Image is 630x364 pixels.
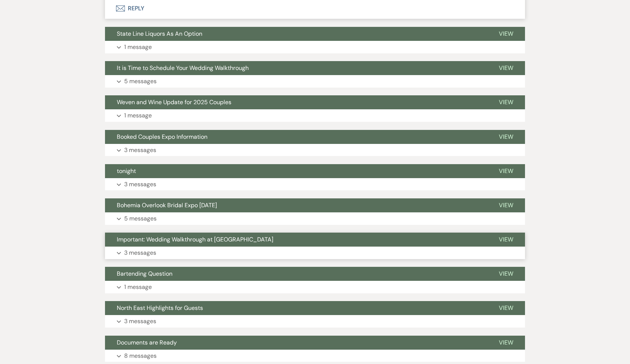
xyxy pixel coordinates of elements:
[105,109,525,122] button: 1 message
[487,198,525,212] button: View
[499,339,513,346] span: View
[117,167,136,175] span: tonight
[105,27,487,41] button: State Line Liquors As An Option
[105,212,525,225] button: 5 messages
[499,98,513,106] span: View
[105,198,487,212] button: Bohemia Overlook Bridal Expo [DATE]
[487,95,525,109] button: View
[105,178,525,191] button: 3 messages
[105,315,525,328] button: 3 messages
[124,145,156,155] p: 3 messages
[487,130,525,144] button: View
[124,180,156,189] p: 3 messages
[124,77,157,86] p: 5 messages
[117,270,172,278] span: Bartending Question
[487,301,525,315] button: View
[499,30,513,38] span: View
[117,304,203,312] span: North East Highlights for Guests
[124,111,152,120] p: 1 message
[487,336,525,350] button: View
[124,42,152,52] p: 1 message
[124,317,156,326] p: 3 messages
[499,304,513,312] span: View
[117,64,249,72] span: It is Time to Schedule Your Wedding Walkthrough
[124,248,156,258] p: 3 messages
[105,95,487,109] button: Weven and Wine Update for 2025 Couples
[499,270,513,278] span: View
[105,336,487,350] button: Documents are Ready
[487,267,525,281] button: View
[499,201,513,209] span: View
[105,61,487,75] button: It is Time to Schedule Your Wedding Walkthrough
[105,75,525,88] button: 5 messages
[117,133,207,141] span: Booked Couples Expo Information
[499,167,513,175] span: View
[124,214,157,223] p: 5 messages
[117,30,202,38] span: State Line Liquors As An Option
[124,351,157,361] p: 8 messages
[499,133,513,141] span: View
[499,236,513,243] span: View
[124,282,152,292] p: 1 message
[117,236,273,243] span: Important: Wedding Walkthrough at [GEOGRAPHIC_DATA]
[105,281,525,293] button: 1 message
[117,201,217,209] span: Bohemia Overlook Bridal Expo [DATE]
[105,267,487,281] button: Bartending Question
[487,233,525,247] button: View
[487,61,525,75] button: View
[105,130,487,144] button: Booked Couples Expo Information
[105,301,487,315] button: North East Highlights for Guests
[105,247,525,259] button: 3 messages
[105,144,525,156] button: 3 messages
[487,164,525,178] button: View
[117,98,231,106] span: Weven and Wine Update for 2025 Couples
[117,339,177,346] span: Documents are Ready
[105,41,525,53] button: 1 message
[499,64,513,72] span: View
[487,27,525,41] button: View
[105,350,525,362] button: 8 messages
[105,164,487,178] button: tonight
[105,233,487,247] button: Important: Wedding Walkthrough at [GEOGRAPHIC_DATA]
